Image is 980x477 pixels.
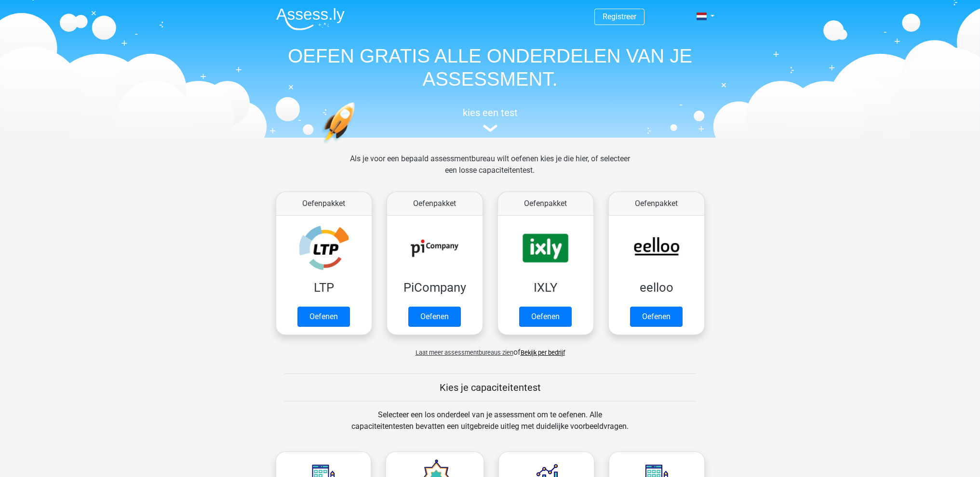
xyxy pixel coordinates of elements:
a: kies een test [268,107,712,132]
h1: OEFEN GRATIS ALLE ONDERDELEN VAN JE ASSESSMENT. [268,44,712,90]
a: Oefenen [408,307,461,327]
img: assessment [483,125,497,132]
a: Registreer [603,12,636,21]
h5: Kies je capaciteitentest [284,382,696,393]
a: Oefenen [297,307,350,327]
a: Bekijk per bedrijf [521,349,565,356]
div: Selecteer een los onderdeel van je assessment om te oefenen. Alle capaciteitentesten bevatten een... [342,409,638,444]
div: Als je voor een bepaald assessmentbureau wilt oefenen kies je die hier, of selecteer een losse ca... [342,153,638,188]
h5: kies een test [268,107,712,118]
a: Oefenen [519,307,572,327]
span: Laat meer assessmentbureaus zien [416,349,513,356]
img: Assessly [276,8,345,30]
img: oefenen [322,102,392,189]
div: of [268,339,712,358]
a: Oefenen [630,307,683,327]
